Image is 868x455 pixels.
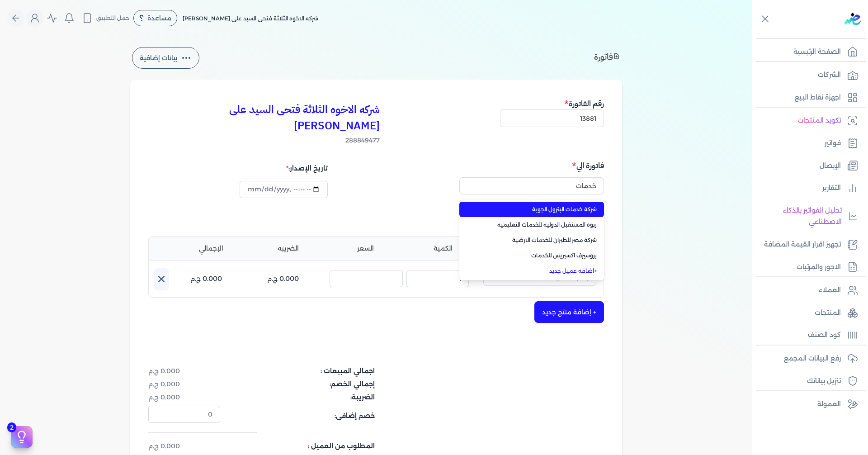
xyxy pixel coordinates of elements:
[96,14,129,22] span: حمل التطبيق
[752,43,863,62] a: الصفحة الرئيسية
[7,422,16,432] span: 2
[477,221,597,229] span: ربوه المستقبل الدوليه للخدمات التعليميه
[329,244,402,253] li: السعر
[147,15,171,21] span: مساعدة
[148,136,380,145] span: 288849477
[240,160,327,177] div: تاريخ الإصدار:
[752,349,863,368] a: رفع البيانات المجمع
[817,398,841,410] p: العمولة
[752,372,863,391] a: تنزيل بياناتك
[764,239,841,251] p: تجهيز اقرار القيمة المضافة
[174,244,248,253] li: الإجمالي
[148,101,380,134] h3: شركه الاخوه الثلاثة فتحى السيد على [PERSON_NAME]
[500,109,604,127] input: رقم الفاتورة
[815,307,841,319] p: المنتجات
[752,395,863,414] a: العمولة
[148,366,220,376] dd: 0.000 ج.م
[752,258,863,277] a: الاجور والمرتبات
[784,353,841,365] p: رفع البيانات المجمع
[808,329,841,341] p: كود الصنف
[752,326,863,345] a: كود الصنف
[594,267,597,274] span: +
[379,160,604,171] h5: فاتورة الي
[183,15,318,22] span: شركه الاخوه الثلاثة فتحى السيد على [PERSON_NAME]
[797,261,841,273] p: الاجور والمرتبات
[406,244,480,253] li: الكمية
[477,267,597,275] a: اضافه عميل جديد
[752,201,863,232] a: تحليل الفواتير بالذكاء الاصطناعي
[251,244,325,253] li: الضريبه
[226,366,375,376] dt: اجمالي المبيعات :
[226,379,375,389] dt: إجمالي الخصم:
[267,273,299,285] p: 0.000 ج.م
[752,235,863,254] a: تجهيز اقرار القيمة المضافة
[80,10,132,26] button: حمل التطبيق
[825,137,841,149] p: فواتير
[477,236,597,244] span: شركة مصر للطيران للخدمات الارضية
[752,66,863,85] a: الشركات
[534,301,604,323] button: + إضافة منتج جديد
[818,69,841,81] p: الشركات
[500,98,604,109] h5: رقم الفاتورة
[797,115,841,127] p: تكويد المنتجات
[477,205,597,213] span: شركة خدمات البترول الجوية
[594,51,620,64] h4: فاتورة
[11,426,33,448] button: 2
[807,375,841,387] p: تنزيل بياناتك
[752,303,863,322] a: المنتجات
[822,182,841,194] p: التقارير
[757,205,842,228] p: تحليل الفواتير بالذكاء الاصطناعي
[752,111,863,130] a: تكويد المنتجات
[226,441,375,451] dt: المطلوب من العميل :
[459,200,604,280] ul: إسم الشركة
[148,379,220,389] dd: 0.000 ج.م
[477,251,597,260] span: بروسيرف اكسبريس للخدمات
[752,179,863,198] a: التقارير
[795,92,841,104] p: اجهزة نقاط البيع
[226,406,375,423] dt: خصم إضافى:
[226,393,375,402] dt: الضريبة:
[844,13,861,25] img: logo
[459,177,604,194] input: إسم الشركة
[793,46,841,58] p: الصفحة الرئيسية
[190,273,222,285] p: 0.000 ج.م
[459,177,604,198] button: إسم الشركة
[752,134,863,153] a: فواتير
[148,441,220,451] dd: 0.000 ج.م
[148,393,220,402] dd: 0.000 ج.م
[752,88,863,107] a: اجهزة نقاط البيع
[132,47,199,69] button: بيانات إضافية
[752,281,863,300] a: العملاء
[752,156,863,175] a: الإيصال
[820,160,841,172] p: الإيصال
[133,10,177,26] div: مساعدة
[819,284,841,296] p: العملاء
